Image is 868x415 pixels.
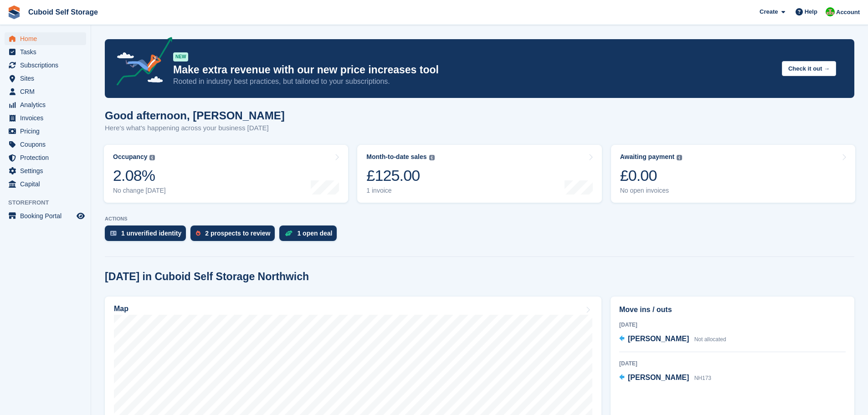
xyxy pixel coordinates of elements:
[196,231,200,236] img: prospect-51fa495bee0391a8d652442698ab0144808aea92771e9ea1ae160a38d050c398.svg
[173,77,775,87] p: Rooted in industry best practices, but tailored to your subscriptions.
[429,155,435,160] img: icon-info-grey-7440780725fd019a000dd9b08b2336e03edf1995a4989e88bcd33f0948082b44.svg
[611,145,855,203] a: Awaiting payment £0.00 No open invoices
[114,305,128,313] h2: Map
[620,153,675,161] div: Awaiting payment
[5,85,86,98] a: menu
[677,155,682,160] img: icon-info-grey-7440780725fd019a000dd9b08b2336e03edf1995a4989e88bcd33f0948082b44.svg
[5,178,86,190] a: menu
[173,63,775,77] p: Make extra revenue with our new price increases tool
[366,153,426,161] div: Month-to-date sales
[366,166,434,185] div: £125.00
[366,187,434,195] div: 1 invoice
[20,85,75,98] span: CRM
[760,7,778,16] span: Create
[620,187,683,195] div: No open invoices
[5,112,86,124] a: menu
[75,210,86,221] a: Preview store
[694,375,711,381] span: NH173
[121,230,181,237] div: 1 unverified identity
[619,321,846,329] div: [DATE]
[5,210,86,222] a: menu
[109,37,173,89] img: price-adjustments-announcement-icon-8257ccfd72463d97f412b2fc003d46551f7dbcb40ab6d574587a9cd5c0d94...
[7,5,21,19] img: stora-icon-8386f47178a22dfd0bd8f6a31ec36ba5ce8667c1dd55bd0f319d3a0aa187defe.svg
[620,166,683,185] div: £0.00
[628,335,689,343] span: [PERSON_NAME]
[20,72,75,85] span: Sites
[113,187,166,195] div: No change [DATE]
[20,151,75,164] span: Protection
[113,166,166,185] div: 2.08%
[5,46,86,58] a: menu
[105,216,854,222] p: ACTIONS
[20,46,75,58] span: Tasks
[297,230,332,237] div: 1 open deal
[8,198,91,207] span: Storefront
[205,230,270,237] div: 2 prospects to review
[20,210,75,222] span: Booking Portal
[149,155,155,160] img: icon-info-grey-7440780725fd019a000dd9b08b2336e03edf1995a4989e88bcd33f0948082b44.svg
[20,164,75,177] span: Settings
[113,153,147,161] div: Occupancy
[782,61,836,76] button: Check it out →
[619,304,846,315] h2: Move ins / outs
[20,178,75,190] span: Capital
[619,359,846,368] div: [DATE]
[836,8,860,17] span: Account
[104,145,348,203] a: Occupancy 2.08% No change [DATE]
[285,230,293,236] img: deal-1b604bf984904fb50ccaf53a9ad4b4a5d6e5aea283cecdc64d6e3604feb123c2.svg
[5,151,86,164] a: menu
[105,109,285,122] h1: Good afternoon, [PERSON_NAME]
[105,225,190,246] a: 1 unverified identity
[5,125,86,138] a: menu
[694,336,726,343] span: Not allocated
[105,123,285,133] p: Here's what's happening across your business [DATE]
[20,138,75,151] span: Coupons
[20,125,75,138] span: Pricing
[5,138,86,151] a: menu
[20,59,75,72] span: Subscriptions
[173,52,188,61] div: NEW
[110,231,117,236] img: verify_identity-adf6edd0f0f0b5bbfe63781bf79b02c33cf7c696d77639b501bdc392416b5a36.svg
[279,225,341,246] a: 1 open deal
[190,225,279,246] a: 2 prospects to review
[5,59,86,72] a: menu
[105,271,309,283] h2: [DATE] in Cuboid Self Storage Northwich
[5,98,86,111] a: menu
[5,164,86,177] a: menu
[826,7,835,16] img: Mark Prince
[805,7,817,16] span: Help
[20,112,75,124] span: Invoices
[5,72,86,85] a: menu
[20,98,75,111] span: Analytics
[628,374,689,381] span: [PERSON_NAME]
[357,145,601,203] a: Month-to-date sales £125.00 1 invoice
[25,5,102,20] a: Cuboid Self Storage
[619,372,711,384] a: [PERSON_NAME] NH173
[619,333,726,345] a: [PERSON_NAME] Not allocated
[20,32,75,45] span: Home
[5,32,86,45] a: menu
